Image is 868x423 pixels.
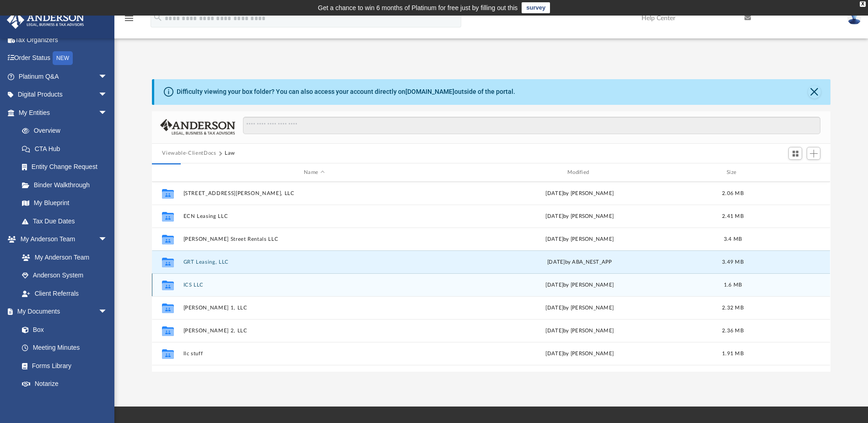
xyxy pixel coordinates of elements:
span: arrow_drop_down [98,86,117,104]
button: [PERSON_NAME] 1, LLC [183,305,445,311]
span: 3.49 MB [722,260,744,265]
i: search [153,12,163,22]
img: User Pic [847,11,861,25]
div: [DATE] by [PERSON_NAME] [449,235,711,244]
div: [DATE] by [PERSON_NAME] [449,212,711,221]
span: 1.91 MB [722,351,744,356]
a: Notarize [13,375,117,393]
a: Order StatusNEW [6,49,121,68]
a: Platinum Q&Aarrow_drop_down [6,67,121,86]
a: Client Referrals [13,284,117,303]
button: Add [807,147,820,160]
a: My Blueprint [13,194,117,212]
div: NEW [53,51,73,65]
a: My Anderson Team [13,248,112,266]
button: [PERSON_NAME] Street Rentals LLC [183,236,445,242]
a: My Documentsarrow_drop_down [6,303,117,321]
button: llc stuff [183,351,445,357]
a: Tax Due Dates [13,212,121,230]
div: [DATE] by [PERSON_NAME] [449,350,711,358]
div: id [755,168,819,177]
button: GRT Leasing, LLC [183,259,445,265]
span: 3.4 MB [724,237,742,242]
a: menu [124,17,135,24]
span: arrow_drop_down [98,67,117,86]
div: [DATE] by [PERSON_NAME] [449,304,711,312]
a: Overview [13,122,121,140]
a: CTA Hub [13,140,121,158]
button: [PERSON_NAME] 2, LLC [183,328,445,334]
div: Get a chance to win 6 months of Platinum for free just by filling out this [318,2,518,13]
div: Difficulty viewing your box folder? You can also access your account directly on outside of the p... [177,87,515,97]
span: 2.36 MB [722,328,744,333]
a: survey [522,2,550,13]
a: Forms Library [13,357,112,375]
div: grid [152,182,830,371]
span: arrow_drop_down [98,303,117,321]
span: 2.06 MB [722,191,744,196]
div: Modified [449,168,711,177]
div: [DATE] by [PERSON_NAME] [449,327,711,335]
span: 2.32 MB [722,305,744,310]
span: 2.41 MB [722,214,744,219]
a: Digital Productsarrow_drop_down [6,86,121,104]
a: Entity Change Request [13,158,121,176]
div: close [860,1,866,7]
button: Close [808,86,821,98]
input: Search files and folders [243,117,820,134]
a: Binder Walkthrough [13,176,121,194]
span: arrow_drop_down [98,103,117,122]
a: Tax Organizers [6,31,121,49]
a: My Entitiesarrow_drop_down [6,103,121,122]
a: Meeting Minutes [13,339,117,357]
div: [DATE] by [PERSON_NAME] [449,281,711,289]
div: [DATE] by ABA_NEST_APP [449,258,711,266]
div: Name [183,168,445,177]
a: Box [13,320,112,339]
button: Viewable-ClientDocs [162,149,216,157]
a: My Anderson Teamarrow_drop_down [6,230,117,249]
span: arrow_drop_down [98,230,117,249]
button: Law [225,149,235,157]
button: [STREET_ADDRESS][PERSON_NAME], LLC [183,190,445,196]
button: ECN Leasing LLC [183,213,445,219]
button: Switch to Grid View [788,147,802,160]
i: menu [124,13,135,24]
a: Anderson System [13,266,117,285]
a: [DOMAIN_NAME] [405,88,454,95]
span: 1.6 MB [724,282,742,287]
div: Size [715,168,751,177]
div: [DATE] by [PERSON_NAME] [449,190,711,198]
img: Anderson Advisors Platinum Portal [4,11,87,29]
div: id [156,168,179,177]
button: ICS LLC [183,282,445,288]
